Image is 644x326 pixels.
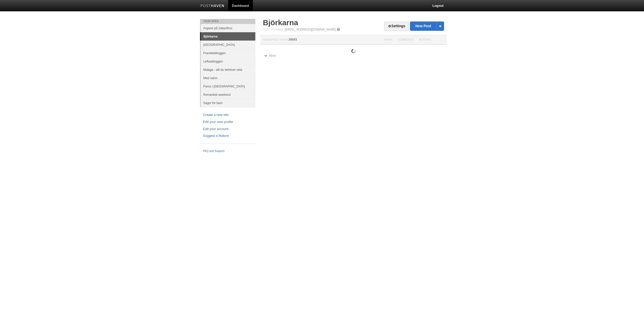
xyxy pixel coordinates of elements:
[410,22,444,30] a: New Post
[351,49,356,53] img: loading.gif
[381,35,395,45] th: Views
[201,32,255,41] a: Björkarna
[395,35,416,45] th: Comments
[263,18,298,27] a: Björkarna
[384,22,409,31] a: Settings
[203,149,252,153] a: FAQ and Support
[201,74,255,82] a: Med namn
[260,35,381,45] th: Homepage Views
[203,112,252,118] a: Create a new site
[200,19,255,24] li: Your Sites
[201,82,255,90] a: Paros i [GEOGRAPHIC_DATA]
[285,28,336,31] a: [EMAIL_ADDRESS][DOMAIN_NAME]
[201,24,255,32] a: Argassi på Zakynthos
[203,119,252,125] a: Edit your user profile
[203,133,252,139] a: Suggest a feature
[201,49,255,57] a: Framtidsbloggen
[201,99,255,107] a: Sagor för barn
[201,41,255,49] a: [GEOGRAPHIC_DATA]
[289,38,297,41] span: 26083
[263,28,284,31] span: Post by Email
[203,126,252,132] a: Edit your account
[201,57,255,66] a: Lefkasbloggen
[201,66,255,74] a: Malaga - allt du behöver veta
[201,90,255,99] a: Romantisk weekend
[200,4,224,8] img: Posthaven-bar
[264,54,276,57] a: More
[416,35,447,45] th: Actions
